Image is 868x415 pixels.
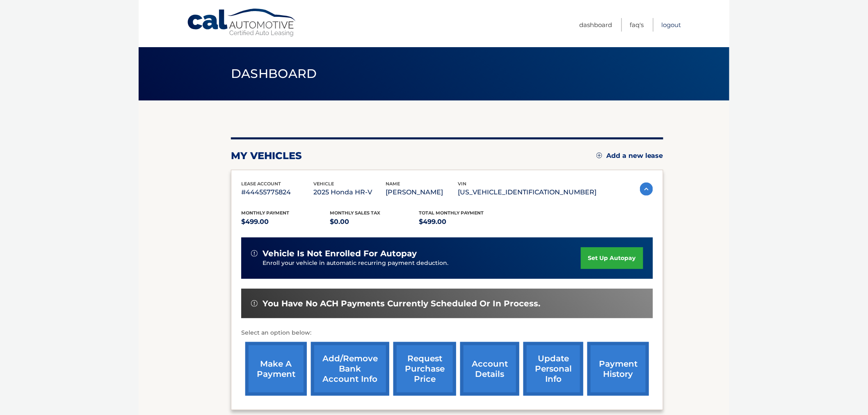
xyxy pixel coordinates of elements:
p: Enroll your vehicle in automatic recurring payment deduction. [263,259,581,268]
p: 2025 Honda HR-V [313,187,386,198]
a: Dashboard [580,18,612,32]
img: alert-white.svg [251,300,258,307]
a: account details [460,342,519,396]
h2: my vehicles [231,150,302,162]
a: FAQ's [630,18,644,32]
p: Select an option below: [241,328,653,338]
span: vin [458,181,466,187]
a: payment history [587,342,649,396]
span: vehicle is not enrolled for autopay [263,249,417,259]
span: You have no ACH payments currently scheduled or in process. [263,299,540,309]
span: lease account [241,181,281,187]
p: #44455775824 [241,187,313,198]
p: $499.00 [241,216,330,228]
a: Add a new lease [596,152,663,160]
span: Monthly sales Tax [330,210,381,216]
p: [US_VEHICLE_IDENTIFICATION_NUMBER] [458,187,596,198]
p: [PERSON_NAME] [386,187,458,198]
img: accordion-active.svg [640,182,653,196]
img: add.svg [596,153,602,158]
a: Cal Automotive [187,8,297,37]
img: alert-white.svg [251,250,258,257]
span: vehicle [313,181,334,187]
a: Add/Remove bank account info [311,342,389,396]
p: $499.00 [419,216,508,228]
a: update personal info [523,342,583,396]
a: make a payment [245,342,307,396]
a: request purchase price [393,342,456,396]
span: Monthly Payment [241,210,289,216]
span: Dashboard [231,66,317,81]
span: Total Monthly Payment [419,210,484,216]
span: name [386,181,400,187]
a: set up autopay [581,247,643,269]
p: $0.00 [330,216,419,228]
a: Logout [662,18,681,32]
